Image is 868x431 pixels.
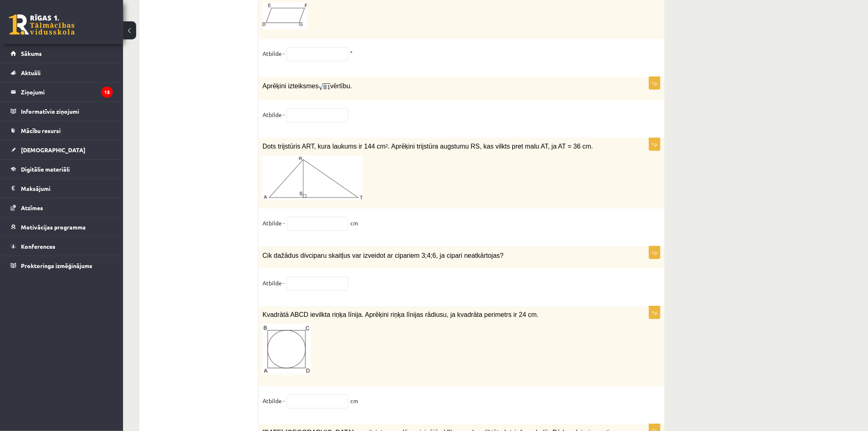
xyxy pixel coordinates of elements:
[386,144,388,148] sup: 2
[263,311,539,318] span: Kvadrātā ABCD ievilkta riņķa līnija. Aprēķini riņķa līnijas rādiusu, ja kvadrāta perimetrs ir 24 cm.
[263,324,311,377] img: Attēls, kurā ir aplis, rinda, diagramma Mākslīgā intelekta ģenerēts saturs var būt nepareizs.
[263,108,285,121] p: Atbilde -
[649,246,660,259] p: 1p
[21,179,113,198] legend: Maksājumi
[330,83,352,89] span: vērtību.
[21,127,61,134] span: Mācību resursi
[11,83,113,101] a: Ziņojumi15
[263,47,285,60] p: Atbilde -
[11,102,113,121] a: Informatīvie ziņojumi
[101,87,113,98] i: 15
[263,252,504,259] span: Cik dažādus divciparu skaitļus var izveidot ar cipariem 3;4;6, ja cipari neatkārtojas?
[263,143,593,150] span: Dots trijstūris ART, kura laukums ir 144 cm . Aprēķini trijstūra augstumu RS, kas vilkts pret mal...
[11,121,113,140] a: Mācību resursi
[21,69,41,76] span: Aktuāli
[11,160,113,179] a: Digitālie materiāli
[263,394,660,412] fieldset: cm
[21,102,113,121] legend: Informatīvie ziņojumi
[649,306,660,319] p: 1p
[21,243,55,250] span: Konferences
[9,14,75,35] a: Rīgas 1. Tālmācības vidusskola
[263,156,363,199] img: Attēls, kurā ir rinda Mākslīgā intelekta ģenerēts saturs var būt nepareizs.
[11,256,113,275] a: Proktoringa izmēģinājums
[21,223,86,231] span: Motivācijas programma
[263,47,660,64] fieldset: °
[11,237,113,256] a: Konferences
[11,63,113,82] a: Aktuāli
[319,82,330,91] img: 2wECAwECAwECAwECAwECAwECAwECAwECAwECAwECAwECAwECAwECAwECAwECAwECAwECAwECAwECAwajQIBwONwEjsikEkkkr...
[649,138,660,151] p: 1p
[263,394,285,407] p: Atbilde -
[11,198,113,217] a: Atzīmes
[11,179,113,198] a: Maksājumi
[11,44,113,63] a: Sākums
[21,262,92,269] span: Proktoringa izmēģinājums
[263,277,285,289] p: Atbilde -
[21,50,42,57] span: Sākums
[21,83,113,101] legend: Ziņojumi
[11,140,113,159] a: [DEMOGRAPHIC_DATA]
[21,165,70,173] span: Digitālie materiāli
[11,218,113,236] a: Motivācijas programma
[21,204,43,211] span: Atzīmes
[21,146,85,154] span: [DEMOGRAPHIC_DATA]
[263,217,660,234] fieldset: cm
[649,76,660,89] p: 1p
[263,217,285,229] p: Atbilde -
[263,83,319,89] span: Aprēķini izteiksmes
[263,2,308,30] img: Attēls, kurā ir rinda, ekrānuzņēmums, taisnstūris, tāfele Mākslīgā intelekta ģenerēts saturs var ...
